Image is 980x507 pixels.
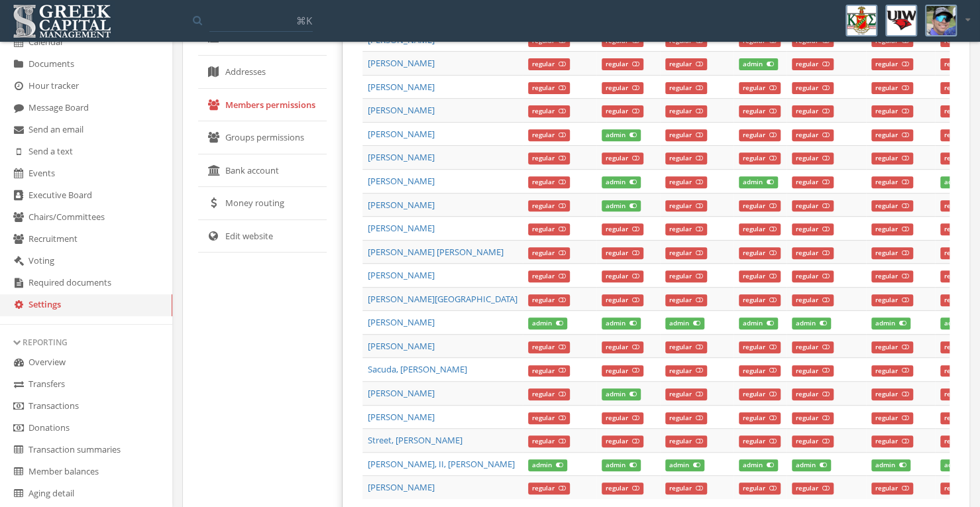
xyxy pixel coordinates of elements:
span: admin [739,317,778,329]
span: regular [871,341,913,353]
a: Sacuda, [PERSON_NAME] [368,363,467,375]
span: regular [739,482,781,494]
span: regular [739,129,781,141]
span: regular [528,152,570,164]
span: regular [528,176,570,188]
span: regular [665,105,707,117]
span: regular [739,247,781,259]
span: regular [602,412,643,424]
span: regular [871,247,913,259]
span: regular [602,294,643,306]
span: admin [602,176,641,188]
span: ⌘K [296,14,312,27]
span: regular [665,294,707,306]
span: regular [739,200,781,212]
span: regular [665,388,707,400]
span: regular [665,223,707,235]
span: regular [871,129,913,141]
span: regular [665,58,707,70]
span: regular [665,412,707,424]
a: [PERSON_NAME] [368,57,435,69]
span: regular [528,365,570,377]
span: admin [528,317,567,329]
span: regular [528,200,570,212]
a: [PERSON_NAME] [368,34,435,46]
a: Edit website [198,220,327,253]
span: admin [940,317,979,329]
span: regular [792,365,834,377]
span: regular [792,435,834,447]
span: regular [528,270,570,282]
span: regular [871,58,913,70]
a: [PERSON_NAME] [PERSON_NAME] [368,246,504,258]
span: regular [528,223,570,235]
span: admin [739,176,778,188]
span: regular [792,388,834,400]
span: admin [940,176,979,188]
a: Groups permissions [198,121,327,154]
span: admin [739,459,778,471]
span: regular [528,341,570,353]
a: [PERSON_NAME], II, [PERSON_NAME] [368,458,515,470]
span: regular [602,247,643,259]
span: regular [528,435,570,447]
span: regular [871,105,913,117]
span: regular [739,270,781,282]
span: regular [871,412,913,424]
a: [PERSON_NAME] [368,81,435,93]
span: regular [739,412,781,424]
span: regular [871,176,913,188]
span: regular [792,129,834,141]
span: regular [739,82,781,94]
a: [PERSON_NAME] [368,151,435,163]
span: regular [602,365,643,377]
span: admin [792,317,831,329]
span: regular [792,341,834,353]
span: regular [602,105,643,117]
a: [PERSON_NAME] [368,104,435,116]
span: regular [792,82,834,94]
a: [PERSON_NAME] [368,387,435,399]
span: regular [871,482,913,494]
span: regular [602,82,643,94]
span: regular [528,388,570,400]
span: regular [665,270,707,282]
span: regular [792,200,834,212]
span: regular [665,341,707,353]
span: regular [792,270,834,282]
a: [PERSON_NAME][GEOGRAPHIC_DATA] [368,293,517,305]
span: regular [739,365,781,377]
a: [PERSON_NAME] [368,128,435,140]
span: regular [739,294,781,306]
span: admin [871,317,910,329]
a: Street, [PERSON_NAME] [368,434,463,446]
span: regular [792,176,834,188]
a: Money routing [198,187,327,220]
a: Members permissions [198,89,327,122]
span: regular [871,223,913,235]
span: admin [940,459,979,471]
a: [PERSON_NAME] [368,199,435,211]
span: regular [528,58,570,70]
a: [PERSON_NAME] [368,481,435,493]
span: regular [665,152,707,164]
span: regular [528,247,570,259]
span: regular [528,129,570,141]
span: regular [739,341,781,353]
span: regular [871,365,913,377]
span: regular [792,223,834,235]
span: regular [739,223,781,235]
span: admin [602,459,641,471]
span: regular [871,294,913,306]
span: regular [871,388,913,400]
span: regular [665,200,707,212]
a: [PERSON_NAME] [368,269,435,281]
span: regular [739,388,781,400]
span: admin [792,459,831,471]
span: regular [602,58,643,70]
a: Addresses [198,56,327,89]
span: regular [602,482,643,494]
span: admin [602,200,641,212]
span: admin [665,459,704,471]
span: regular [528,294,570,306]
